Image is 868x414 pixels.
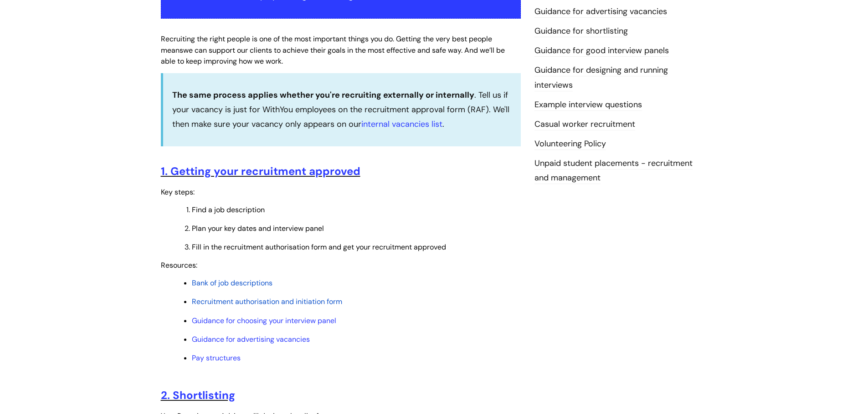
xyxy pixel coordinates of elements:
[192,224,324,233] span: Plan your key dates and interview panel
[534,45,669,57] a: Guidance for good interview panels
[161,388,235,402] a: 2. Shortlisting
[172,90,474,100] strong: The same process applies whether you're recruiting externally or internally
[534,25,628,37] a: Guidance for shortlisting
[161,45,505,66] span: we can support our clients to achieve their goals in the most effective and safe way. And we’ll b...
[534,6,667,18] a: Guidance for advertising vacancies
[361,119,442,130] a: internal vacancies list
[534,119,635,130] a: Casual worker recruitment
[161,164,360,178] a: 1. Getting your recruitment approved
[192,353,241,363] a: Pay structures
[161,260,197,270] span: Resources:
[534,138,606,150] a: Volunteering Policy
[192,278,272,288] a: Bank of job descriptions
[192,205,265,214] span: Find a job description
[192,334,310,344] a: Guidance for advertising vacancies
[172,88,512,132] p: . Tell us if your vacancy is just for WithYou employees on the recruitment approval form (RAF). W...
[534,99,642,111] a: Example interview questions
[534,65,668,91] a: Guidance for designing and running interviews
[192,297,342,306] a: Recruitment authorisation and initiation form
[534,158,693,184] a: Unpaid student placements - recruitment and management
[161,187,195,197] span: Key steps:
[192,242,446,252] span: Fill in the recruitment authorisation form and get your recruitment approved
[161,34,492,55] span: Recruiting the right people is one of the most important things you do. Getting the very best peo...
[192,316,336,325] a: Guidance for choosing your interview panel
